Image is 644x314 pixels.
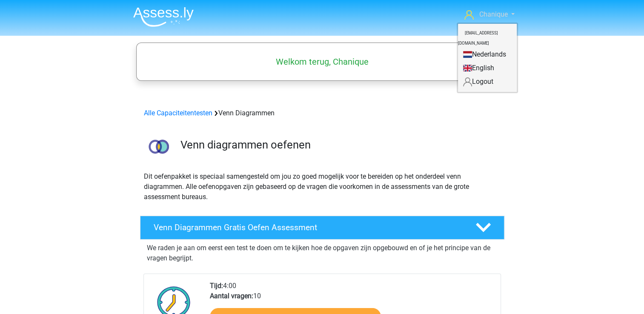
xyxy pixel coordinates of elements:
h3: Venn diagrammen oefenen [180,138,498,151]
a: Alle Capaciteitentesten [144,109,212,117]
div: Venn Diagrammen [140,108,504,118]
a: Nederlands [458,48,517,61]
img: Assessly [133,7,194,27]
a: Logout [458,75,517,88]
a: Chanique [461,9,518,20]
h5: Welkom terug, Chanique [140,57,504,67]
small: [EMAIL_ADDRESS][DOMAIN_NAME] [458,24,498,52]
p: We raden je aan om eerst een test te doen om te kijken hoe de opgaven zijn opgebouwd en of je het... [147,243,498,263]
a: Venn Diagrammen Gratis Oefen Assessment [137,216,508,240]
span: Chanique [479,10,507,18]
p: Dit oefenpakket is speciaal samengesteld om jou zo goed mogelijk voor te bereiden op het onderdee... [144,171,501,202]
a: English [458,61,517,75]
b: Tijd: [210,282,223,290]
h4: Venn Diagrammen Gratis Oefen Assessment [154,223,462,232]
b: Aantal vragen: [210,292,253,300]
div: Chanique [457,23,518,93]
img: venn diagrammen [140,128,177,165]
